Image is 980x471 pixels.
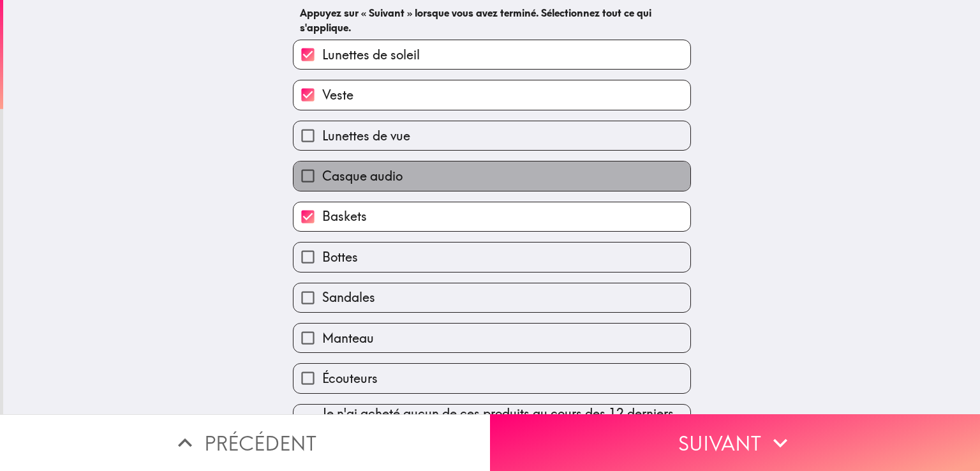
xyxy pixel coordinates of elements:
button: Baskets [293,202,690,231]
button: Lunettes de soleil [293,40,690,69]
span: Sandales [322,288,375,306]
span: Manteau [322,329,374,347]
button: Sandales [293,283,690,312]
span: Écouteurs [322,370,378,387]
button: Casque audio [293,161,690,190]
span: Je n'ai acheté aucun de ces produits au cours des 12 derniers mois. [322,405,690,440]
button: Veste [293,80,690,109]
span: Casque audio [322,167,403,185]
span: Lunettes de vue [322,127,410,145]
span: Lunettes de soleil [322,46,420,64]
h6: Appuyez sur « Suivant » lorsque vous avez terminé. Sélectionnez tout ce qui s'applique. [300,6,684,34]
button: Manteau [293,324,690,352]
button: Suivant [490,414,980,471]
button: Je n'ai acheté aucun de ces produits au cours des 12 derniers mois. [293,405,690,440]
span: Bottes [322,248,358,266]
button: Lunettes de vue [293,121,690,150]
button: Écouteurs [293,364,690,392]
span: Veste [322,86,353,104]
span: Baskets [322,207,367,225]
button: Bottes [293,243,690,271]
